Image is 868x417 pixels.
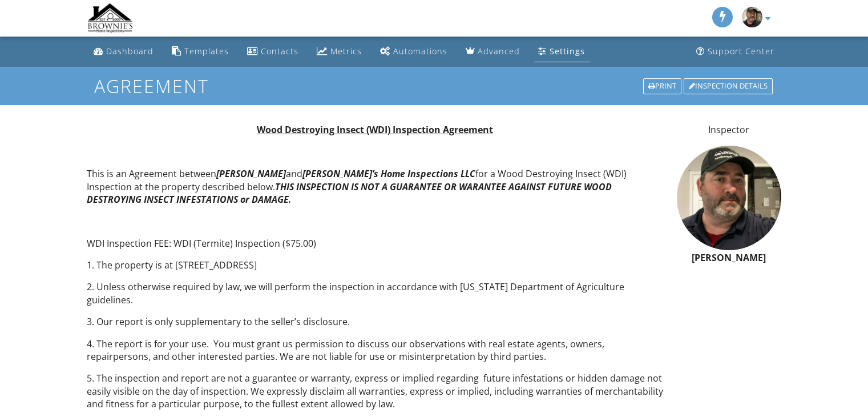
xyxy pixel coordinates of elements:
p: 2. Unless otherwise required by law, we will perform the inspection in accordance with [US_STATE]... [87,280,663,306]
u: Wood Destroying Insect (WDI) Inspection Agreement [257,123,493,136]
img: img_2658.jpg [742,7,762,27]
a: Automations (Basic) [376,41,452,62]
h1: Agreement [94,76,774,96]
div: Settings [550,46,585,57]
div: Automations [393,46,447,57]
p: 3. Our report is only supplementary to the seller’s disclosure. [87,315,663,328]
em: [PERSON_NAME] [216,167,286,180]
a: Contacts [243,41,303,62]
p: 1. The property is at [STREET_ADDRESS] [87,259,663,271]
a: Dashboard [89,41,158,62]
p: 4. The report is for your use. You must grant us permission to discuss our observations with real... [87,338,663,363]
div: Advanced [478,46,520,57]
p: 5. The inspection and report are not a guarantee or warranty, express or implied regarding future... [87,372,663,410]
p: WDI Inspection FEE: WDI (Termite) Inspection ($75.00) [87,237,663,250]
img: Brownie's Home Inspections LLC [87,3,134,34]
a: Inspection Details [683,77,774,95]
a: Support Center [692,41,779,62]
p: This is an Agreement between and for a Wood Destroying Insect (WDI) Inspection at the property de... [87,167,663,206]
div: Support Center [708,46,774,57]
a: Print [642,77,683,95]
img: img_2658.jpg [677,146,781,250]
a: Metrics [312,41,366,62]
div: Contacts [261,46,298,57]
em: THIS INSPECTION IS NOT A GUARANTEE OR WARANTEE AGAINST FUTURE WOOD DESTROYING INSECT INFESTATIONS... [87,181,612,206]
p: Inspector [677,123,781,136]
a: Settings [534,41,590,62]
div: Templates [184,46,229,57]
a: Advanced [461,41,524,62]
a: Templates [167,41,233,62]
em: [PERSON_NAME]’s Home Inspections LLC [302,167,475,180]
div: Inspection Details [684,78,773,94]
h6: [PERSON_NAME] [677,253,781,263]
div: Dashboard [106,46,154,57]
div: Metrics [330,46,362,57]
div: Print [643,78,681,94]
